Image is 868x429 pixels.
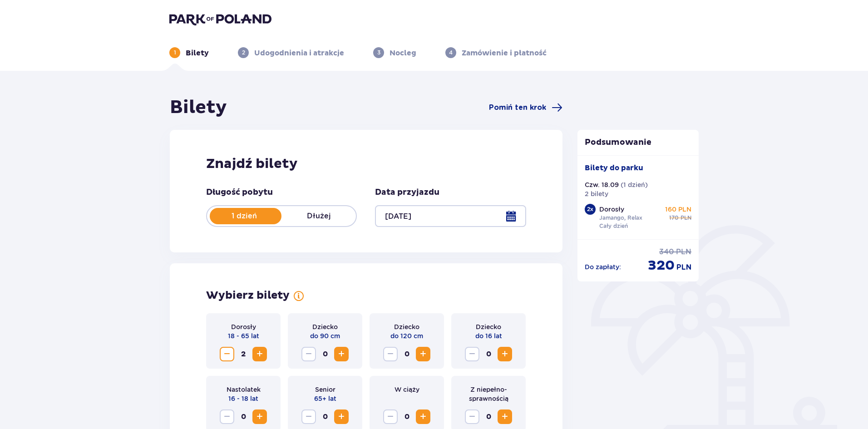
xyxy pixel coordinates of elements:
p: 1 dzień [207,211,281,221]
p: Nastolatek [227,385,261,394]
button: Decrease [301,409,316,424]
button: Decrease [465,409,479,424]
button: Increase [334,409,349,424]
p: Senior [315,385,335,394]
button: Increase [334,347,349,361]
p: Wybierz bilety [206,289,290,302]
span: 0 [318,347,332,361]
p: 2 [242,49,245,57]
button: Increase [498,409,512,424]
p: 340 [659,247,674,257]
p: Dziecko [476,322,501,331]
p: 4 [449,49,453,57]
p: Z niepełno­sprawnością [459,385,518,403]
p: Jamango, Relax [599,214,642,222]
p: do 90 cm [310,331,340,340]
p: Nocleg [390,48,416,58]
p: Do zapłaty : [585,262,621,271]
p: Zamówienie i płatność [462,48,547,58]
span: 2 [236,347,251,361]
h2: Znajdź bilety [206,155,526,173]
button: Decrease [465,347,479,361]
button: Increase [498,347,512,361]
p: do 120 cm [390,331,423,340]
p: Dorosły [599,205,624,214]
button: Decrease [220,347,234,361]
button: Increase [252,409,267,424]
p: 1 [174,49,176,57]
button: Increase [252,347,267,361]
p: 18 - 65 lat [228,331,259,340]
span: 0 [318,409,332,424]
p: 16 - 18 lat [228,394,258,403]
p: Dziecko [312,322,338,331]
img: Park of Poland logo [169,13,271,25]
p: 170 [669,214,679,222]
p: Bilety [186,48,209,58]
p: Bilety do parku [585,163,643,173]
p: Długość pobytu [206,187,273,198]
p: W ciąży [395,385,419,394]
p: do 16 lat [475,331,502,340]
p: Czw. 18.09 [585,180,619,189]
p: Cały dzień [599,222,628,230]
p: Dorosły [231,322,256,331]
span: 0 [399,409,414,424]
p: 65+ lat [314,394,336,403]
p: Podsumowanie [577,137,699,148]
p: 3 [377,49,380,57]
button: Decrease [301,347,316,361]
p: PLN [676,262,691,272]
p: Dłużej [281,211,356,221]
button: Decrease [220,409,234,424]
p: ( 1 dzień ) [621,180,648,189]
span: 0 [236,409,251,424]
p: Data przyjazdu [375,187,439,198]
p: PLN [681,214,691,222]
h1: Bilety [170,96,227,119]
a: Pomiń ten krok [489,102,562,113]
p: PLN [676,247,691,257]
span: Pomiń ten krok [489,103,546,113]
span: 0 [481,347,496,361]
p: 320 [648,257,675,274]
p: 2 bilety [585,189,608,198]
p: 160 PLN [665,205,691,214]
p: Udogodnienia i atrakcje [254,48,344,58]
span: 0 [481,409,496,424]
button: Decrease [383,409,398,424]
span: 0 [399,347,414,361]
button: Increase [416,409,430,424]
button: Decrease [383,347,398,361]
div: 2 x [585,204,596,215]
p: Dziecko [394,322,419,331]
button: Increase [416,347,430,361]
